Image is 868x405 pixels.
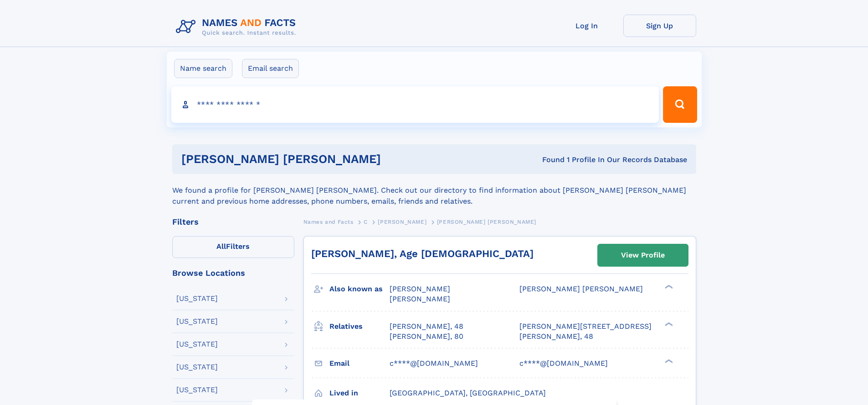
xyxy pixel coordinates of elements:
input: search input [171,86,659,123]
a: Sign Up [623,15,696,37]
span: [PERSON_NAME] [PERSON_NAME] [519,284,643,293]
div: ❯ [663,284,673,290]
div: View Profile [621,245,665,266]
img: Logo Names and Facts [172,15,303,39]
div: [US_STATE] [176,363,218,371]
a: [PERSON_NAME], 48 [390,321,463,331]
a: View Profile [598,244,688,266]
a: [PERSON_NAME], 80 [390,331,463,342]
div: [US_STATE] [176,295,218,302]
a: Names and Facts [303,216,354,227]
span: [PERSON_NAME] [378,219,426,225]
span: [PERSON_NAME] [390,284,450,293]
div: [US_STATE] [176,318,218,325]
a: C [364,216,368,227]
label: Name search [174,59,232,78]
div: Found 1 Profile In Our Records Database [462,155,687,165]
div: [US_STATE] [176,386,218,394]
h1: [PERSON_NAME] [PERSON_NAME] [181,153,462,165]
div: ❯ [663,321,673,327]
a: [PERSON_NAME], 48 [519,331,593,342]
div: We found a profile for [PERSON_NAME] [PERSON_NAME]. Check out our directory to find information a... [172,174,696,207]
h3: Email [329,356,390,371]
div: [US_STATE] [176,341,218,348]
h3: Lived in [329,385,390,401]
label: Filters [172,236,294,258]
button: Search Button [663,86,697,123]
span: [GEOGRAPHIC_DATA], [GEOGRAPHIC_DATA] [390,389,546,397]
h3: Also known as [329,281,390,297]
div: Browse Locations [172,269,294,277]
span: All [216,242,226,251]
span: [PERSON_NAME] [PERSON_NAME] [437,219,536,225]
a: [PERSON_NAME] [378,216,426,227]
h3: Relatives [329,319,390,334]
div: Filters [172,218,294,226]
span: [PERSON_NAME] [390,295,450,303]
label: Email search [242,59,299,78]
a: Log In [550,15,623,37]
span: C [364,219,368,225]
a: [PERSON_NAME], Age [DEMOGRAPHIC_DATA] [311,248,534,259]
div: ❯ [663,358,673,364]
a: [PERSON_NAME][STREET_ADDRESS] [519,321,652,331]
